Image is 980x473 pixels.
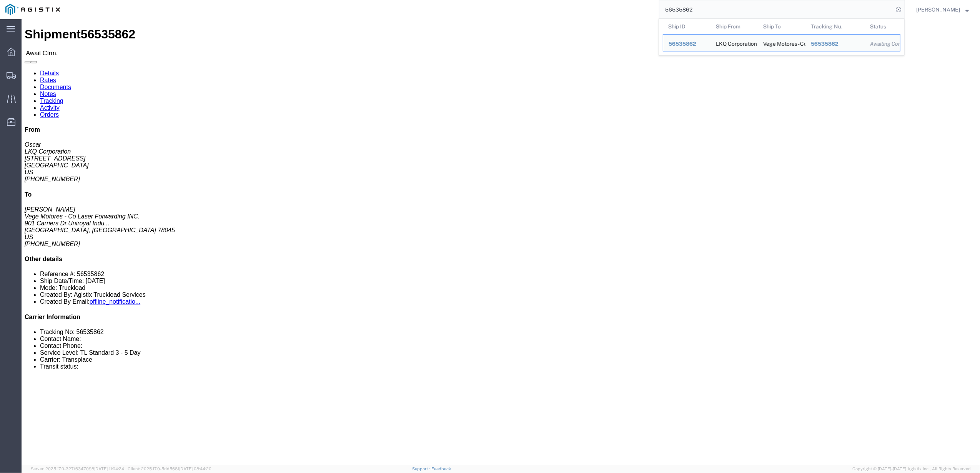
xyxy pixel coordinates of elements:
[865,19,900,34] th: Status
[22,19,980,465] iframe: FS Legacy Container
[916,5,969,14] button: [PERSON_NAME]
[94,466,124,471] span: [DATE] 11:04:24
[805,19,865,34] th: Tracking Nu.
[870,40,895,48] div: Awaiting Confirmation
[663,19,710,34] th: Ship ID
[412,466,431,471] a: Support
[5,4,60,15] img: logo
[659,0,893,19] input: Search for shipment number, reference number
[128,466,211,471] span: Client: 2025.17.0-5dd568f
[431,466,451,471] a: Feedback
[811,40,860,48] div: 56535862
[663,19,904,55] table: Search Results
[716,35,753,51] div: LKQ Corporation
[852,466,971,472] span: Copyright © [DATE]-[DATE] Agistix Inc., All Rights Reserved
[669,40,705,48] div: 56535862
[179,466,211,471] span: [DATE] 08:44:20
[763,35,800,51] div: Vege Motores - Co Laser Forwarding INC.
[31,466,124,471] span: Server: 2025.17.0-327f6347098
[916,5,960,14] span: Jorge Hinojosa
[758,19,805,34] th: Ship To
[710,19,758,34] th: Ship From
[811,41,839,47] span: 56535862
[669,41,696,47] span: 56535862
